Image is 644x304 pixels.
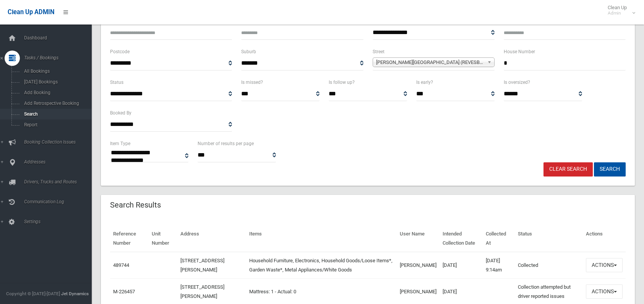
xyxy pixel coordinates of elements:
label: Item Type [110,139,130,148]
button: Search [594,162,626,177]
label: Suburb [241,47,256,56]
label: Status [110,78,123,87]
span: Clean Up ADMIN [8,8,54,16]
label: Is oversized? [504,78,530,87]
th: Actions [583,226,626,252]
strong: Jet Dynamics [61,291,89,296]
span: Booking Collection Issues [22,139,97,145]
label: Is follow up? [329,78,355,87]
span: Report [22,122,91,127]
span: Search [22,111,91,117]
span: Copyright © [DATE]-[DATE] [6,291,60,296]
a: M-226457 [113,289,135,294]
span: Communication Log [22,199,97,204]
span: Clean Up [604,5,634,16]
span: Drivers, Trucks and Routes [22,179,97,185]
header: Search Results [101,198,170,212]
label: Is missed? [241,78,263,87]
button: Actions [586,258,623,272]
label: Booked By [110,109,131,117]
th: Address [177,226,246,252]
th: Items [246,226,397,252]
span: Add Retrospective Booking [22,101,91,106]
span: Tasks / Bookings [22,55,97,60]
span: Add Booking [22,90,91,95]
th: Reference Number [110,226,149,252]
label: Number of results per page [198,139,254,148]
span: All Bookings [22,69,91,74]
label: Street [373,47,384,56]
span: Settings [22,219,97,224]
td: [DATE] [440,252,483,279]
td: [PERSON_NAME] [397,252,440,279]
a: [STREET_ADDRESS][PERSON_NAME] [180,284,224,299]
a: Clear Search [543,162,593,177]
th: Collected At [483,226,515,252]
td: Collected [515,252,583,279]
th: Intended Collection Date [440,226,483,252]
td: [DATE] 9:14am [483,252,515,279]
label: Postcode [110,47,130,56]
td: Household Furniture, Electronics, Household Goods/Loose Items*, Garden Waste*, Metal Appliances/W... [246,252,397,279]
small: Admin [608,10,627,16]
label: House Number [504,47,535,56]
span: [DATE] Bookings [22,79,91,85]
label: Is early? [416,78,433,87]
span: Addresses [22,159,97,165]
button: Actions [586,284,623,299]
th: Status [515,226,583,252]
th: User Name [397,226,440,252]
a: 489744 [113,262,129,268]
span: Dashboard [22,35,97,41]
span: [PERSON_NAME][GEOGRAPHIC_DATA] (REVESBY 2212) [376,58,484,67]
a: [STREET_ADDRESS][PERSON_NAME] [180,258,224,273]
th: Unit Number [149,226,177,252]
